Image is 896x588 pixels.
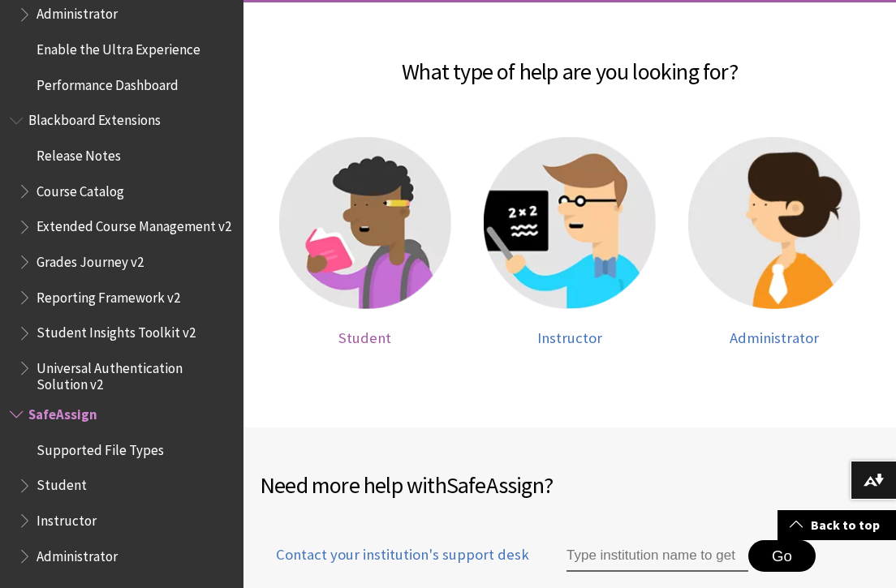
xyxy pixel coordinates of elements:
span: Reporting Framework v2 [37,284,180,306]
a: Back to top [778,510,896,540]
img: Instructor help [484,137,656,309]
span: Grades Journey v2 [37,248,144,270]
span: Student [37,472,87,494]
span: Course Catalog [37,178,124,200]
a: Administrator help Administrator [688,137,860,346]
input: Type institution name to get support [566,540,748,573]
img: Student help [279,137,451,309]
span: Instructor [37,507,97,529]
h2: What type of help are you looking for? [260,35,880,88]
span: Instructor [537,328,602,347]
span: Administrator [37,1,118,23]
a: Instructor help Instructor [484,137,656,346]
img: Administrator help [688,137,860,309]
span: Administrator [37,543,118,564]
a: Contact your institution's support desk [260,544,529,585]
button: Go [748,540,816,573]
span: Release Notes [37,142,121,164]
span: Enable the Ultra Experience [37,36,200,58]
span: Supported File Types [37,436,164,458]
span: SafeAssign [28,401,97,423]
span: Extended Course Management v2 [37,213,231,235]
h2: Need more help with ? [260,468,880,502]
span: Universal Authentication Solution v2 [37,354,232,393]
span: Student Insights Toolkit v2 [37,320,196,341]
nav: Book outline for Blackboard SafeAssign [10,401,234,569]
span: Administrator [730,328,819,347]
span: Performance Dashboard [37,71,179,93]
span: Contact your institution's support desk [260,544,529,565]
span: Student [338,328,391,347]
a: Student help Student [279,137,451,346]
span: Blackboard Extensions [28,107,161,129]
span: SafeAssign [446,470,544,500]
nav: Book outline for Blackboard Extensions [10,107,234,393]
